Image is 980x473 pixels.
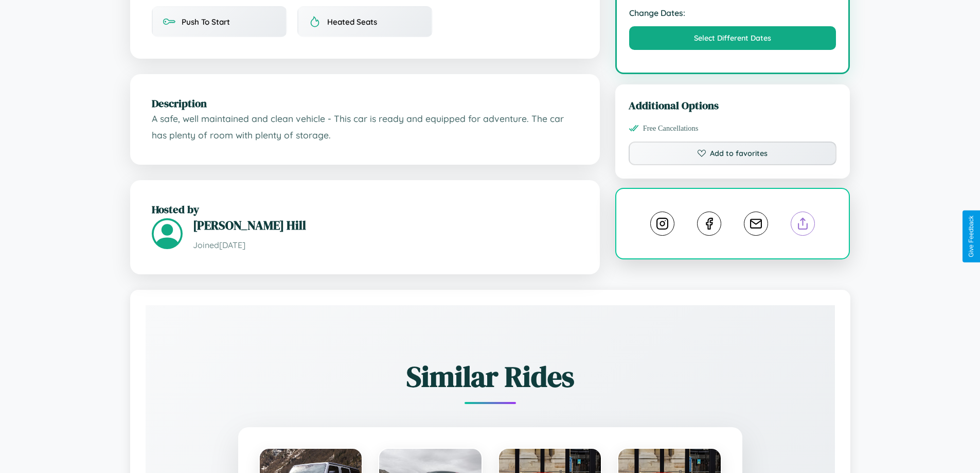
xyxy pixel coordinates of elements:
h2: Description [152,96,578,111]
strong: Change Dates: [629,8,836,18]
h3: Additional Options [629,98,837,113]
h3: [PERSON_NAME] Hill [193,217,578,234]
div: Give Feedback [968,216,975,257]
p: Joined [DATE] [193,238,578,253]
h2: Similar Rides [182,357,799,396]
span: Push To Start [182,17,230,27]
h2: Hosted by [152,202,578,217]
p: A safe, well maintained and clean vehicle - This car is ready and equipped for adventure. The car... [152,111,578,143]
button: Select Different Dates [629,26,836,50]
span: Free Cancellations [643,124,699,133]
button: Add to favorites [629,142,837,165]
span: Heated Seats [327,17,377,27]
